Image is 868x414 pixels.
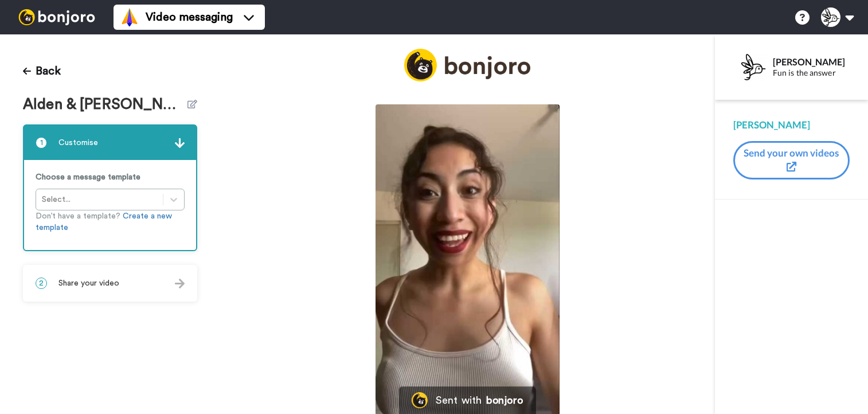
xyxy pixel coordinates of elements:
span: 1 [36,137,47,149]
button: Send your own videos [733,141,850,179]
button: Back [23,57,61,85]
p: Choose a message template [36,171,185,183]
span: Customise [58,137,98,149]
img: logo_full.png [404,49,530,81]
span: 2 [36,278,47,289]
div: bonjoro [486,395,523,405]
img: Profile Image [740,53,767,81]
p: Don’t have a template? [36,210,185,233]
span: Video messaging [146,9,233,25]
img: bj-logo-header-white.svg [14,9,100,25]
div: Fun is the answer [773,68,849,78]
span: Alden & [PERSON_NAME] and Simple [23,96,187,113]
div: 2Share your video [23,265,197,302]
div: [PERSON_NAME] [773,56,849,67]
img: arrow.svg [175,279,185,288]
div: [PERSON_NAME] [733,118,850,132]
img: arrow.svg [175,138,185,148]
span: Share your video [58,278,119,289]
img: vm-color.svg [120,8,139,26]
img: Bonjoro Logo [412,392,428,408]
a: Bonjoro LogoSent withbonjoro [399,386,535,414]
a: Create a new template [36,212,172,232]
div: Sent with [436,395,482,405]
